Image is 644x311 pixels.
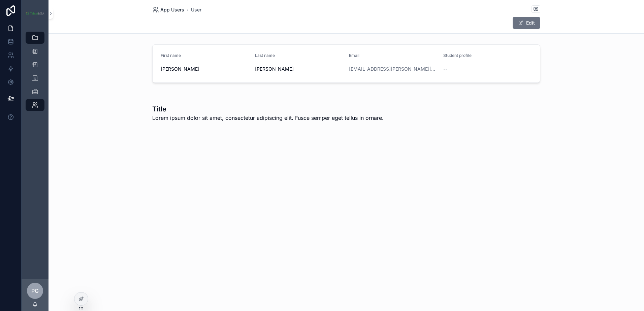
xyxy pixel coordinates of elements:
span: [PERSON_NAME] [255,66,344,72]
span: [PERSON_NAME] [161,66,250,72]
h1: Title [152,104,384,114]
div: scrollable content [22,27,49,120]
span: First name [161,53,181,58]
span: Last name [255,53,275,58]
span: App Users [160,6,184,13]
a: [EMAIL_ADDRESS][PERSON_NAME][PERSON_NAME][DOMAIN_NAME] [349,66,438,72]
img: App logo [26,12,44,15]
span: -- [443,66,447,72]
span: PG [31,287,39,295]
span: Email [349,53,359,58]
span: Lorem ipsum dolor sit amet, consectetur adipiscing elit. Fusce semper eget tellus in ornare. [152,114,384,122]
a: User [191,6,201,13]
a: App Users [152,6,184,13]
span: Student profile [443,53,472,58]
button: Edit [513,17,540,29]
